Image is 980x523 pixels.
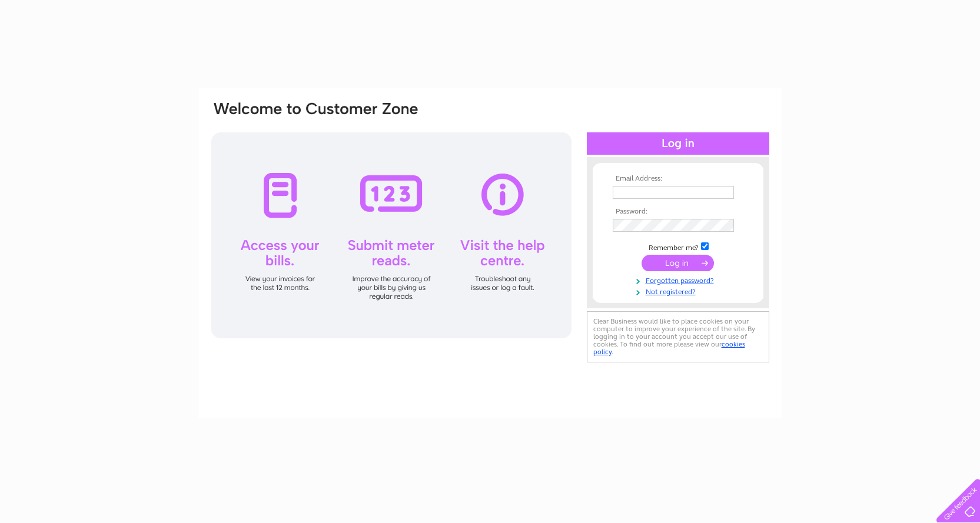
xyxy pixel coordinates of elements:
a: Forgotten password? [613,274,746,285]
a: Not registered? [613,285,746,297]
th: Password: [610,208,746,216]
a: cookies policy [593,340,745,356]
input: Submit [642,255,714,271]
div: Clear Business would like to place cookies on your computer to improve your experience of the sit... [587,311,769,362]
th: Email Address: [610,175,746,183]
td: Remember me? [610,241,746,252]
